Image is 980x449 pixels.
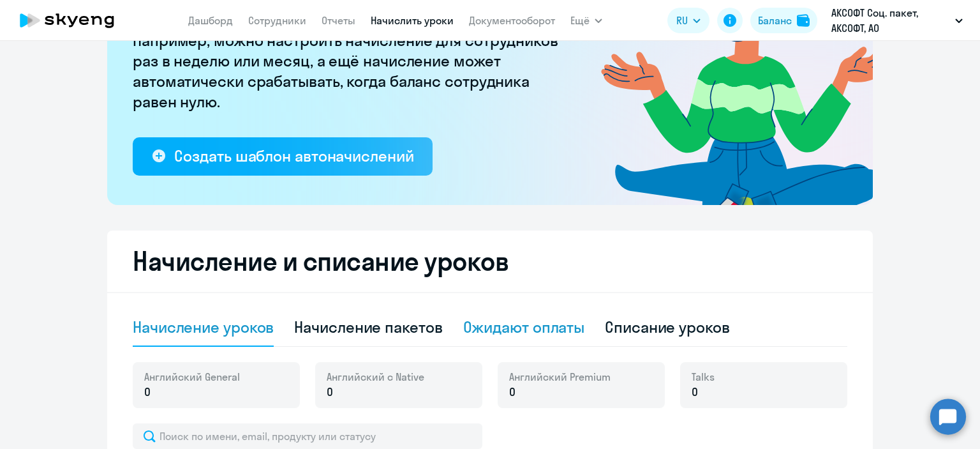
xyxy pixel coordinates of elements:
[667,8,709,33] button: RU
[463,317,585,337] div: Ожидают оплаты
[174,146,413,166] div: Создать шаблон автоначислений
[469,14,555,27] a: Документооборот
[605,317,730,337] div: Списание уроков
[750,8,817,33] button: Балансbalance
[327,370,424,384] span: Английский с Native
[133,246,847,277] h2: Начисление и списание уроков
[248,14,306,27] a: Сотрудники
[758,13,792,28] div: Баланс
[322,14,355,27] a: Отчеты
[509,384,516,400] span: 0
[509,370,611,384] span: Английский Premium
[831,5,950,36] p: АКСОФТ Соц. пакет, АКСОФТ, АО
[676,13,688,28] span: RU
[133,10,567,112] p: [PERSON_NAME] больше не придётся начислять вручную. Например, можно настроить начисление для сотр...
[692,370,715,384] span: Talks
[144,384,151,400] span: 0
[692,384,698,400] span: 0
[144,370,240,384] span: Английский General
[133,423,482,449] input: Поиск по имени, email, продукту или статусу
[825,5,969,36] button: АКСОФТ Соц. пакет, АКСОФТ, АО
[133,317,274,337] div: Начисление уроков
[570,13,590,28] span: Ещё
[133,137,433,176] button: Создать шаблон автоначислений
[188,14,233,27] a: Дашборд
[570,8,602,33] button: Ещё
[327,384,333,400] span: 0
[371,14,454,27] a: Начислить уроки
[797,14,810,27] img: balance
[294,317,442,337] div: Начисление пакетов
